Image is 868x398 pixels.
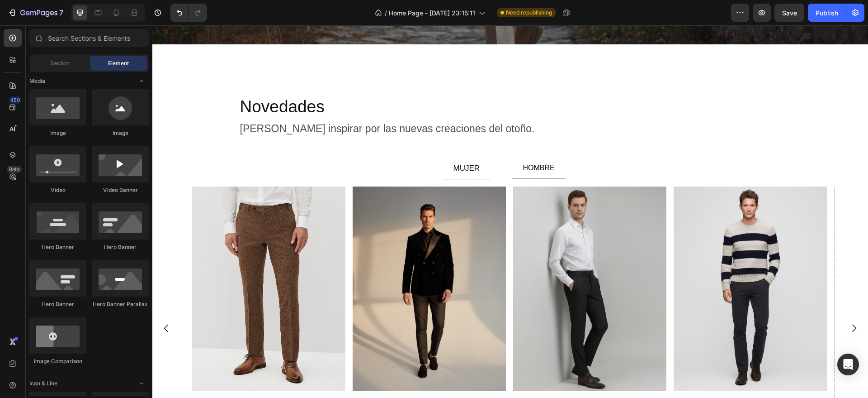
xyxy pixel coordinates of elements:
[9,96,22,104] div: 450
[134,74,149,88] span: Toggle open
[521,161,675,366] a: Pullover de Mezcla de Lana
[92,300,149,308] div: Hero Banner Parallax
[59,7,63,18] p: 7
[152,25,868,398] iframe: Design area
[506,9,552,17] span: Need republishing
[200,161,354,366] a: Blazer doble pecho con solapa satinada y diseño contemporáneo
[816,8,838,18] div: Publish
[689,290,714,316] button: Carousel Next Arrow
[170,4,207,22] div: Undo/Redo
[371,136,402,149] p: HOMBRE
[29,357,86,365] div: Image Comparison
[134,376,149,391] span: Toggle open
[92,129,149,137] div: Image
[290,133,339,154] button: <p>MUJER</p>
[7,166,22,173] div: Beta
[92,186,149,194] div: Video Banner
[360,133,413,153] a: HOMBRE
[29,186,86,194] div: Video
[29,129,86,137] div: Image
[29,29,149,47] input: Search Sections & Elements
[1,290,27,316] button: Carousel Back Arrow
[92,243,149,251] div: Hero Banner
[774,4,804,22] button: Save
[808,4,846,22] button: Publish
[361,161,514,366] a: Pantalón de Lana con Lyocell – Corte Plano
[4,4,67,22] button: 7
[385,8,387,18] span: /
[108,59,129,67] span: Element
[40,161,193,366] a: Pantalón regular en mezcla de lana, textura suave y corte elegante
[389,8,475,18] span: Home Page - [DATE] 23:15:11
[301,136,328,150] p: MUJER
[29,77,45,85] span: Media
[837,354,859,375] div: Open Intercom Messenger
[50,59,70,67] span: Section
[29,379,57,388] span: Icon & Line
[29,300,86,308] div: Hero Banner
[29,243,86,251] div: Hero Banner
[782,9,797,17] span: Save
